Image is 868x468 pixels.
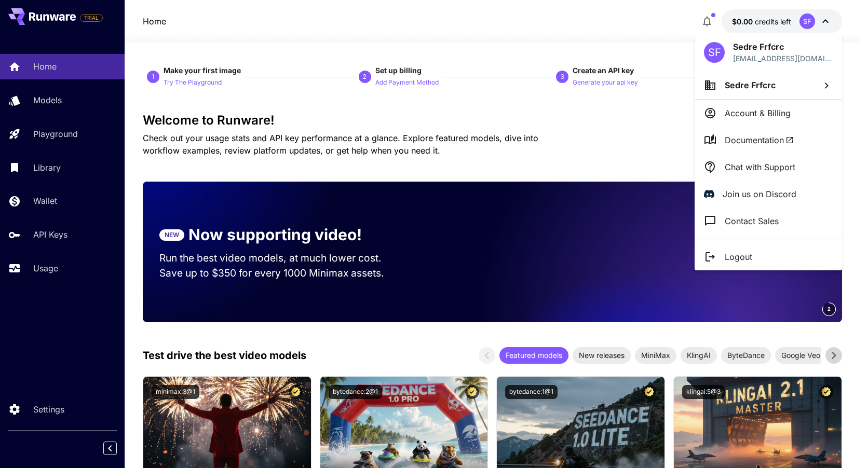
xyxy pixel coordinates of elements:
p: Contact Sales [725,215,779,227]
div: gejan54747@lanipe.com [733,53,833,64]
p: [EMAIL_ADDRESS][DOMAIN_NAME] [733,53,833,64]
span: Documentation [725,134,794,146]
p: Join us on Discord [723,188,796,200]
span: Sedre Frfcrc [725,80,776,90]
div: SF [704,42,725,63]
p: Sedre Frfcrc [733,40,833,53]
p: Account & Billing [725,107,791,119]
p: Chat with Support [725,161,795,173]
p: Logout [725,251,752,263]
button: Sedre Frfcrc [695,71,842,99]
